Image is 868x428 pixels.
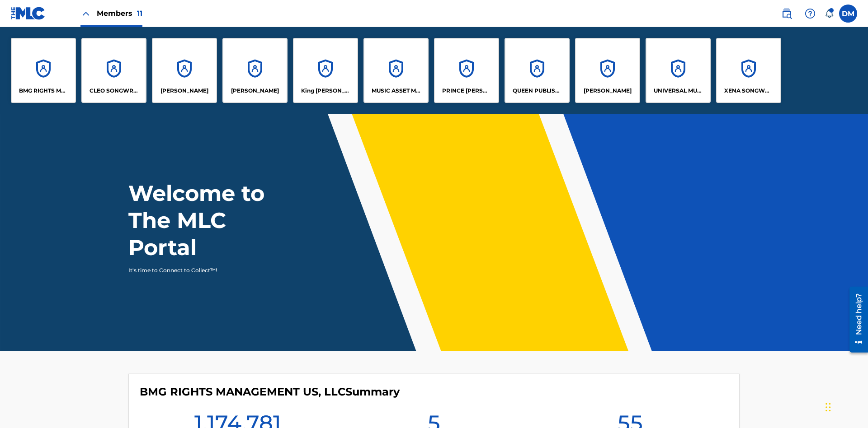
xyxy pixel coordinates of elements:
a: Accounts[PERSON_NAME] [152,38,217,103]
p: UNIVERSAL MUSIC PUB GROUP [654,87,703,95]
img: search [781,8,792,19]
iframe: Chat Widget [823,385,868,428]
a: Accounts[PERSON_NAME] [222,38,288,103]
p: RONALD MCTESTERSON [584,87,632,95]
img: MLC Logo [11,7,46,20]
a: AccountsCLEO SONGWRITER [81,38,146,103]
div: Drag [826,394,831,421]
p: ELVIS COSTELLO [160,87,208,95]
p: MUSIC ASSET MANAGEMENT (MAM) [372,87,421,95]
div: Notifications [825,9,834,18]
a: AccountsKing [PERSON_NAME] [293,38,358,103]
a: AccountsMUSIC ASSET MANAGEMENT (MAM) [363,38,429,103]
h4: BMG RIGHTS MANAGEMENT US, LLC [140,385,400,399]
div: Help [801,5,819,23]
p: BMG RIGHTS MANAGEMENT US, LLC [19,87,68,95]
a: AccountsXENA SONGWRITER [716,38,781,103]
p: CLEO SONGWRITER [90,87,139,95]
p: King McTesterson [301,87,350,95]
a: AccountsUNIVERSAL MUSIC PUB GROUP [646,38,711,103]
span: 11 [137,9,142,18]
p: XENA SONGWRITER [724,87,774,95]
a: Accounts[PERSON_NAME] [575,38,640,103]
a: Public Search [778,5,796,23]
span: Members [97,8,142,19]
p: PRINCE MCTESTERSON [442,87,491,95]
div: User Menu [839,5,857,23]
p: EYAMA MCSINGER [231,87,279,95]
img: help [805,8,816,19]
a: AccountsPRINCE [PERSON_NAME] [434,38,499,103]
a: AccountsQUEEN PUBLISHA [505,38,570,103]
iframe: Resource Center [843,283,868,357]
p: QUEEN PUBLISHA [513,87,562,95]
p: It's time to Connect to Collect™! [128,266,285,274]
h1: Welcome to The MLC Portal [128,180,297,261]
a: AccountsBMG RIGHTS MANAGEMENT US, LLC [11,38,76,103]
img: Close [80,8,91,19]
